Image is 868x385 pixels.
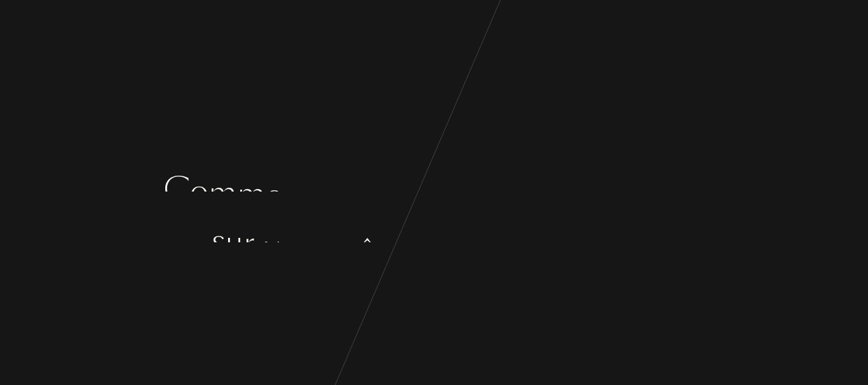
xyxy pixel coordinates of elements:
div: q [492,143,511,191]
div: u [587,143,605,191]
div: o [462,194,480,242]
div: m [237,143,266,191]
div: g [322,194,340,242]
div: r [243,194,255,242]
div: a [572,194,588,242]
div: s [643,194,657,242]
div: s [621,143,635,191]
div: n [625,194,643,242]
div: n [281,143,300,191]
div: s [520,194,534,242]
div: e [266,143,281,191]
div: s [212,194,226,242]
div: i [599,194,606,242]
div: i [646,143,653,191]
div: n [672,143,690,191]
div: r [560,194,572,242]
div: q [432,143,451,191]
div: u [511,143,529,191]
div: l [484,143,492,191]
div: v [448,194,462,242]
div: p [376,143,395,191]
div: q [569,143,587,191]
div: o [315,143,334,191]
div: a [395,143,410,191]
div: u [451,143,468,191]
div: t [376,194,387,242]
div: o [653,143,672,191]
div: e [468,143,484,191]
div: o [190,143,208,191]
div: û [358,194,376,242]
div: s [690,143,704,191]
div: e [411,194,427,242]
div: o [340,194,358,242]
div: i [553,194,560,242]
div: m [208,143,237,191]
div: t [635,143,646,191]
div: s [387,194,401,242]
div: e [605,143,621,191]
div: a [505,194,520,242]
div: C [164,143,190,191]
div: e [529,143,545,191]
div: n [334,143,352,191]
div: o [279,194,297,242]
div: s [545,143,559,191]
div: t [588,194,599,242]
div: t [427,194,438,242]
div: o [606,194,625,242]
div: p [534,194,553,242]
div: s [352,143,366,191]
div: r [410,143,422,191]
div: s [297,194,311,242]
div: v [265,194,279,242]
div: ç [300,143,315,191]
div: u [226,194,243,242]
div: s [480,194,494,242]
